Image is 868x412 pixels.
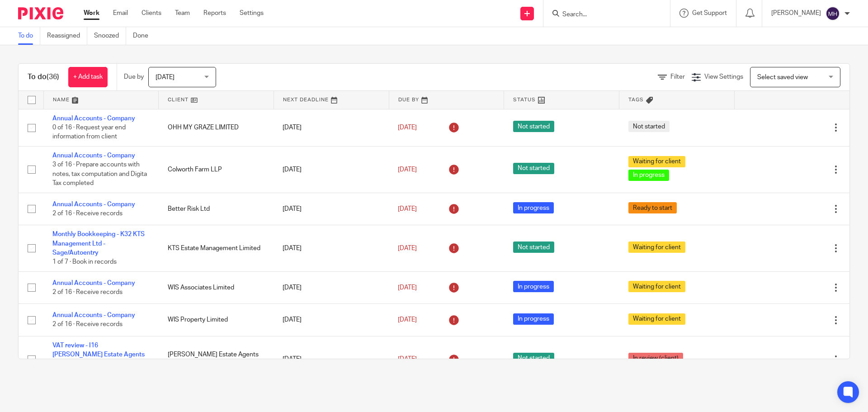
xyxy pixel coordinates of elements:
img: svg%3E [826,6,840,21]
input: Search [561,11,643,19]
a: Annual Accounts - Company [52,280,135,286]
span: In review (client) [628,353,683,364]
td: [DATE] [274,193,389,225]
td: Colworth Farm LLP [159,146,274,193]
td: WIS Associates Limited [159,271,274,303]
span: Not started [513,163,554,174]
span: Not started [513,242,554,253]
span: Filter [670,74,685,80]
span: [DATE] [398,166,417,173]
span: In progress [513,281,554,292]
span: Get Support [692,10,727,16]
a: + Add task [68,67,108,87]
span: 1 of 7 · Book in records [52,259,117,265]
span: Tags [628,97,644,102]
a: Monthly Bookkeeping - K32 KTS Management Ltd - Sage/Autoentry [52,231,145,256]
span: 3 of 16 · Prepare accounts with notes, tax computation and Digita Tax completed [52,162,147,187]
a: Work [84,9,99,18]
span: [DATE] [398,317,417,323]
span: Waiting for client [628,281,685,292]
td: [DATE] [274,225,389,272]
span: [DATE] [156,74,175,81]
span: [DATE] [398,284,417,291]
td: KTS Estate Management Limited [159,225,274,272]
span: In progress [628,170,669,181]
a: Done [133,27,155,45]
span: Ready to start [628,202,677,213]
a: Annual Accounts - Company [52,115,135,122]
span: In progress [513,202,554,213]
span: 2 of 16 · Receive records [52,210,123,217]
a: Clients [142,9,161,18]
a: Annual Accounts - Company [52,201,135,208]
span: In progress [513,313,554,325]
td: [DATE] [274,271,389,303]
td: OHH MY GRAZE LIMITED [159,109,274,146]
a: Email [113,9,128,18]
td: [DATE] [274,304,389,336]
p: [PERSON_NAME] [771,9,821,18]
a: Reassigned [47,27,87,45]
a: VAT review - I16 [PERSON_NAME] Estate Agents Ltd - sage [52,342,145,367]
td: [DATE] [274,109,389,146]
span: [DATE] [398,356,417,362]
a: To do [18,27,40,45]
a: Snoozed [94,27,126,45]
h1: To do [28,72,59,82]
a: Team [175,9,190,18]
span: [DATE] [398,206,417,212]
span: [DATE] [398,245,417,251]
span: View Settings [704,74,743,80]
span: (36) [47,73,59,81]
p: Due by [124,72,144,81]
a: Reports [203,9,226,18]
td: [DATE] [274,336,389,383]
span: Waiting for client [628,313,685,325]
span: 2 of 16 · Receive records [52,322,123,328]
span: 0 of 16 · Request year end information from client [52,124,126,140]
span: [DATE] [398,124,417,131]
span: 2 of 16 · Receive records [52,289,123,295]
a: Annual Accounts - Company [52,152,135,159]
span: Select saved view [757,74,808,81]
img: Pixie [18,7,63,19]
span: Not started [513,121,554,132]
td: [PERSON_NAME] Estate Agents Limited [159,336,274,383]
td: Better Risk Ltd [159,193,274,225]
span: Waiting for client [628,156,685,167]
a: Settings [240,9,264,18]
td: WIS Property Limited [159,304,274,336]
a: Annual Accounts - Company [52,312,135,318]
span: Waiting for client [628,242,685,253]
span: Not started [628,121,670,132]
td: [DATE] [274,146,389,193]
span: Not started [513,353,554,364]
